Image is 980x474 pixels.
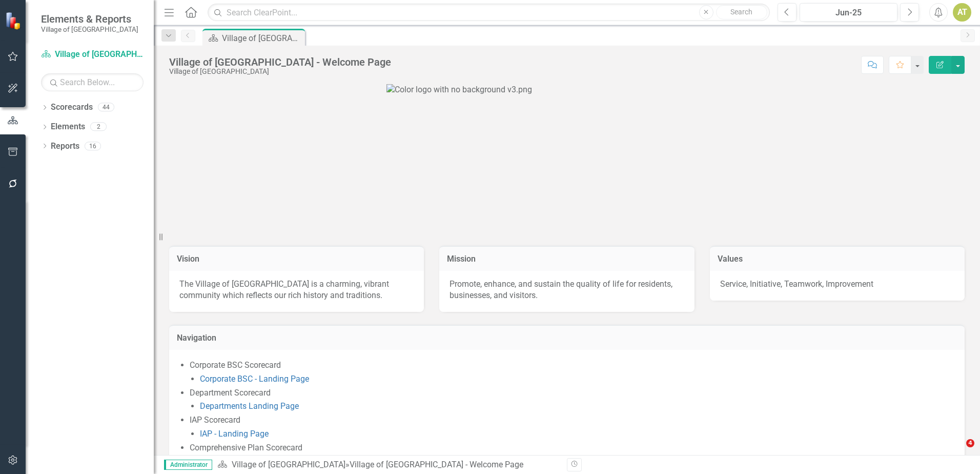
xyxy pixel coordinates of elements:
[41,13,138,25] span: Elements & Reports
[90,123,107,131] div: 2
[169,68,391,75] div: Village of [GEOGRAPHIC_DATA]
[177,333,957,343] h3: Navigation
[450,279,684,302] p: Promote, enhance, and sustain the quality of life for residents, businesses, and visitors.
[217,459,559,471] div: »
[164,460,212,470] span: Administrator
[200,429,269,439] a: IAP - Landing Page
[41,25,138,33] small: Village of [GEOGRAPHIC_DATA]
[222,32,302,45] div: Village of [GEOGRAPHIC_DATA] - Welcome Page
[41,49,144,61] a: Village of [GEOGRAPHIC_DATA]
[803,7,894,19] div: Jun-25
[190,414,954,440] li: IAP Scorecard
[720,279,954,290] p: Service, Initiative, Teamwork, Improvement
[953,3,971,22] button: AT
[200,401,299,411] a: Departments Landing Page
[945,439,970,464] iframe: Intercom live chat
[51,121,85,133] a: Elements
[190,442,954,468] li: Comprehensive Plan Scorecard
[179,279,414,302] p: The Village of [GEOGRAPHIC_DATA] is a charming, vibrant community which reflects our rich history...
[716,5,767,19] button: Search
[447,254,686,264] h3: Mission
[51,102,93,113] a: Scorecards
[966,439,974,447] span: 4
[190,360,954,385] li: Corporate BSC Scorecard
[200,374,309,384] a: Corporate BSC - Landing Page
[41,73,144,91] input: Search Below...
[718,254,957,264] h3: Values
[190,387,954,413] li: Department Scorecard
[208,4,770,22] input: Search ClearPoint...
[169,56,391,68] div: Village of [GEOGRAPHIC_DATA] - Welcome Page
[177,254,416,264] h3: Vision
[350,460,523,469] div: Village of [GEOGRAPHIC_DATA] - Welcome Page
[98,103,114,112] div: 44
[386,84,747,233] img: Color logo with no background v3.png
[51,141,79,152] a: Reports
[730,8,752,16] span: Search
[5,12,23,30] img: ClearPoint Strategy
[800,3,897,22] button: Jun-25
[85,142,101,150] div: 16
[232,460,345,469] a: Village of [GEOGRAPHIC_DATA]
